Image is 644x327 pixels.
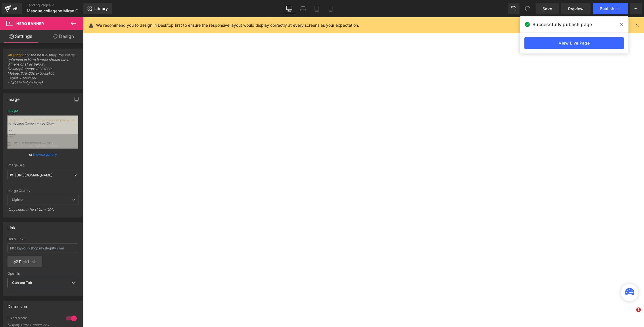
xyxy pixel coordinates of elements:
b: Lighter [12,197,24,202]
span: Masque collagene Mirae Glow [27,9,82,13]
a: Pick Link [7,256,42,267]
div: Open In [7,272,78,276]
div: Image [7,94,20,102]
span: Successfully publish page [532,21,592,28]
a: Browse gallery [32,149,57,159]
a: Desktop [282,3,296,14]
a: New Library [83,3,112,14]
div: Link [7,222,16,230]
button: Redo [522,3,533,14]
span: : For the best display, the image uploaded in Hero banner should have dimensions* as below: Deskt... [7,53,78,89]
div: Image [7,109,18,113]
b: Current Tab [12,280,32,285]
span: Preview [568,6,584,12]
p: We recommend you to design in Desktop first to ensure the responsive layout would display correct... [96,22,359,28]
div: Image Quality [7,189,78,193]
iframe: Intercom live chat [624,307,638,321]
a: Attention [7,53,23,57]
a: Mobile [324,3,338,14]
input: https://your-shop.myshopify.com [7,243,78,253]
div: v6 [11,5,19,12]
span: Publish [600,6,614,11]
span: Hero Banner [16,21,44,26]
a: Laptop [296,3,310,14]
div: Dimension [7,301,27,309]
div: or [7,151,78,157]
a: Tablet [310,3,324,14]
a: Preview [561,3,591,14]
div: Fixed Mode [7,316,60,322]
button: More [630,3,642,14]
div: Only support for UCare CDN [7,207,78,216]
span: Save [543,6,552,12]
button: Publish [593,3,628,14]
div: Image Src [7,163,78,167]
div: Hero Link [7,237,78,241]
span: Library [94,6,108,11]
a: Landing Pages [27,3,93,7]
span: 1 [636,307,641,312]
button: Undo [508,3,520,14]
input: Link [7,170,78,180]
a: v6 [2,3,22,14]
a: Design [43,30,85,43]
a: View Live Page [524,37,624,49]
